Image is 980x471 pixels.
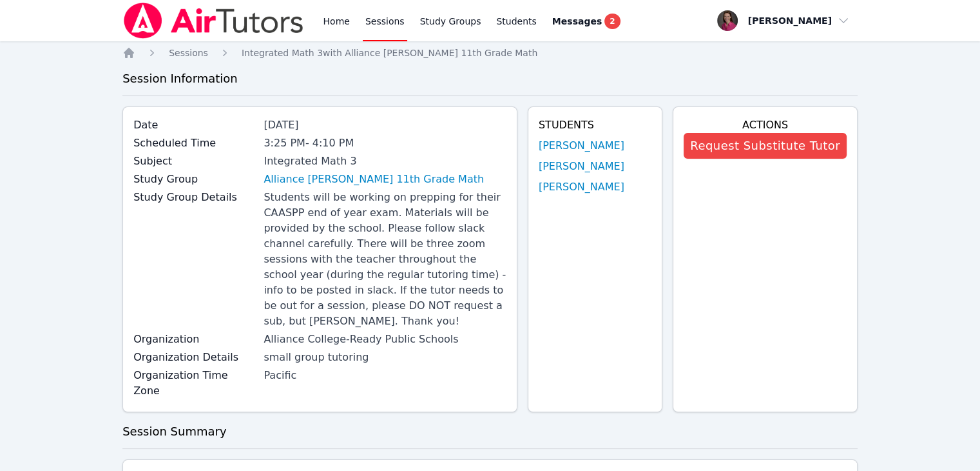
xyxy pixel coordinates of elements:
[133,368,256,399] label: Organization Time Zone
[264,117,506,133] div: [DATE]
[122,3,305,39] img: Air Tutors
[122,46,858,59] nav: Breadcrumb
[122,70,858,88] h3: Session Information
[133,190,256,205] label: Study Group Details
[122,423,858,441] h3: Session Summary
[133,135,256,151] label: Scheduled Time
[604,14,620,29] span: 2
[264,154,506,169] div: Integrated Math 3
[539,179,624,195] a: [PERSON_NAME]
[242,46,537,59] a: Integrated Math 3with Alliance [PERSON_NAME] 11th Grade Math
[133,117,256,133] label: Date
[133,332,256,347] label: Organization
[539,138,624,154] a: [PERSON_NAME]
[264,172,484,187] a: Alliance [PERSON_NAME] 11th Grade Math
[552,15,602,28] span: Messages
[264,135,506,151] div: 3:25 PM - 4:10 PM
[169,48,208,58] span: Sessions
[133,154,256,169] label: Subject
[684,133,847,159] button: Request Substitute Tutor
[264,190,506,329] div: Students will be working on prepping for their CAASPP end of year exam. Materials will be provide...
[242,48,537,58] span: Integrated Math 3 with Alliance [PERSON_NAME] 11th Grade Math
[539,159,624,174] a: [PERSON_NAME]
[133,172,256,187] label: Study Group
[169,46,208,59] a: Sessions
[539,117,651,133] h4: Students
[684,117,847,133] h4: Actions
[133,350,256,365] label: Organization Details
[264,332,506,347] div: Alliance College-Ready Public Schools
[264,350,506,365] div: small group tutoring
[264,368,506,383] div: Pacific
